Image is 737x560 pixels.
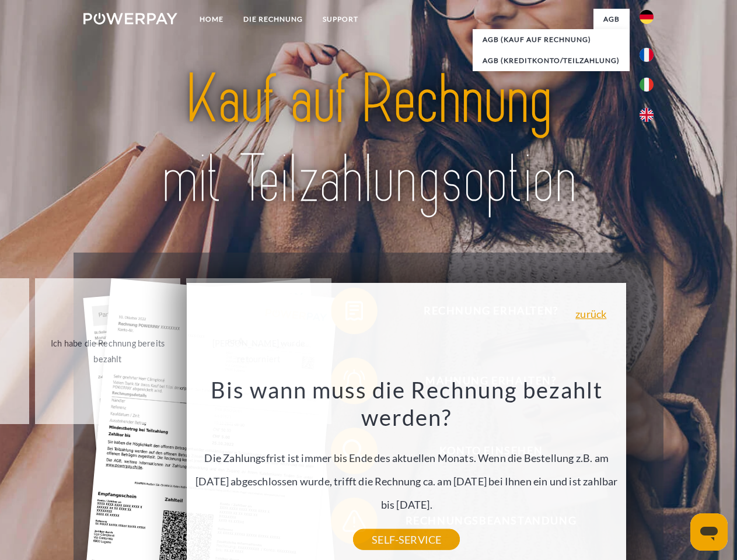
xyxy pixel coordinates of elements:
[233,9,313,30] a: DIE RECHNUNG
[353,529,460,550] a: SELF-SERVICE
[473,50,630,71] a: AGB (Kreditkonto/Teilzahlung)
[640,78,654,92] img: it
[593,9,630,30] a: agb
[194,376,620,540] div: Die Zahlungsfrist ist immer bis Ende des aktuellen Monats. Wenn die Bestellung z.B. am [DATE] abg...
[575,309,606,319] a: zurück
[42,335,173,367] div: Ich habe die Rechnung bereits bezahlt
[83,13,177,24] img: logo-powerpay-white.svg
[194,376,620,432] h3: Bis wann muss die Rechnung bezahlt werden?
[111,56,626,223] img: title-powerpay_de.svg
[640,48,654,62] img: fr
[473,29,630,50] a: AGB (Kauf auf Rechnung)
[190,9,233,30] a: Home
[313,9,368,30] a: SUPPORT
[640,108,654,122] img: en
[640,10,654,24] img: de
[690,513,728,551] iframe: Schaltfläche zum Öffnen des Messaging-Fensters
